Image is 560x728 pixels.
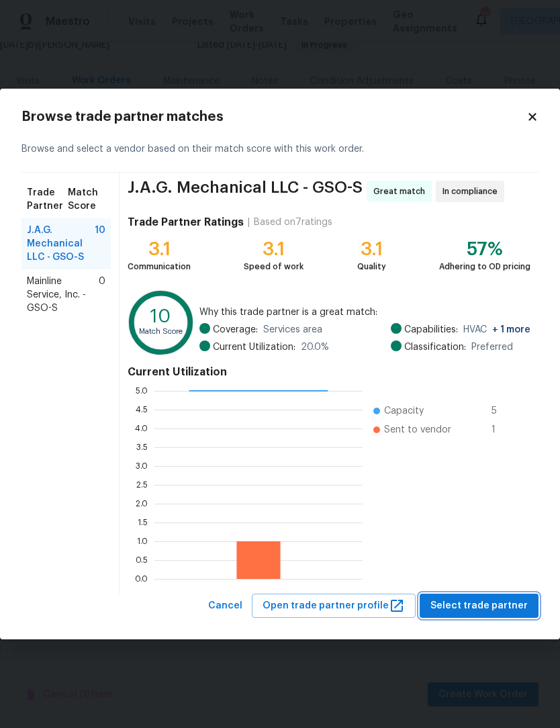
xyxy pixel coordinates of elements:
h4: Trade Partner Ratings [128,216,244,229]
span: 5 [492,404,513,418]
text: 5.0 [136,386,148,394]
span: Classification: [404,340,466,354]
span: J.A.G. Mechanical LLC - GSO-S [128,181,363,202]
span: 10 [95,224,105,264]
div: Communication [128,260,191,273]
div: 3.1 [244,242,304,256]
span: Preferred [471,340,513,354]
div: Based on 7 ratings [254,216,332,229]
span: J.A.G. Mechanical LLC - GSO-S [27,224,95,264]
text: 0.0 [135,574,148,582]
span: Sent to vendor [384,423,451,437]
div: 57% [439,242,530,256]
text: 2.0 [136,499,148,507]
button: Cancel [203,594,248,619]
button: Open trade partner profile [252,594,416,619]
span: 0 [99,275,105,315]
h4: Current Utilization [128,365,530,379]
span: Select trade partner [430,598,528,615]
div: 3.1 [128,242,191,256]
span: Great match [373,185,430,198]
text: 4.0 [135,424,148,432]
span: Current Utilization: [213,340,295,354]
span: In compliance [442,185,503,198]
text: 3.0 [136,461,148,469]
div: Browse and select a vendor based on their match score with this work order. [21,126,539,173]
text: 1.5 [138,518,148,526]
span: Capacity [384,404,424,418]
text: 2.5 [136,480,148,488]
text: 4.5 [136,405,148,413]
button: Select trade partner [420,594,539,619]
text: 3.5 [136,443,148,451]
span: Coverage: [213,323,258,336]
div: 3.1 [357,242,386,256]
text: 0.5 [136,555,148,563]
span: Mainline Service, Inc. - GSO-S [27,275,99,315]
span: Open trade partner profile [263,598,405,615]
span: HVAC [463,323,530,336]
span: + 1 more [492,325,530,334]
div: | [244,216,254,229]
span: Cancel [208,598,242,615]
text: 10 [150,308,171,326]
span: Match Score [68,186,105,213]
span: Capabilities: [404,323,458,336]
span: 1 [492,423,513,437]
div: Speed of work [244,260,304,273]
span: Services area [263,323,322,336]
text: 1.0 [137,537,148,545]
div: Adhering to OD pricing [439,260,530,273]
span: Why this trade partner is a great match: [199,306,530,319]
h2: Browse trade partner matches [21,110,526,124]
div: Quality [357,260,386,273]
span: Trade Partner [27,186,68,213]
span: 20.0 % [301,340,329,354]
text: Match Score [139,328,183,335]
